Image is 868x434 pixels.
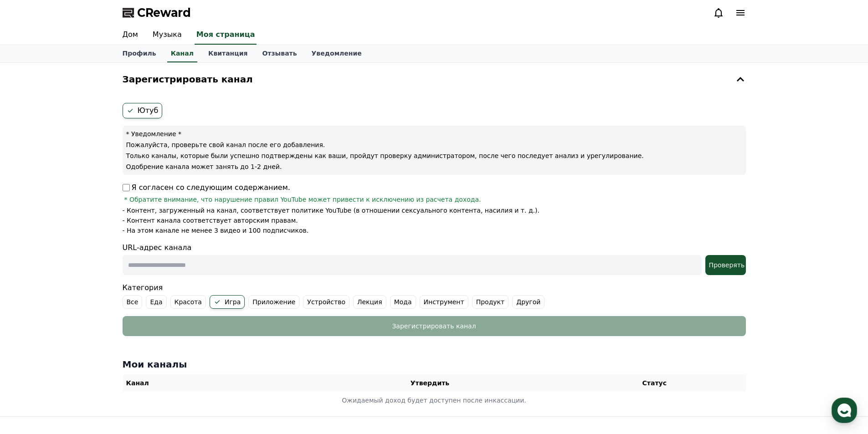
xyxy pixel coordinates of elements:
font: Утвердить [411,379,449,387]
font: CReward [137,6,191,19]
font: Канал [171,50,194,57]
a: CReward [123,5,191,20]
font: Профиль [123,50,156,57]
font: Все [127,298,139,306]
font: * Уведомление * [126,130,182,138]
a: Дом [115,26,145,45]
font: Отзывать [262,50,297,57]
font: Моя страница [196,30,255,39]
font: - Контент канала соответствует авторским правам. [123,217,298,224]
button: Зарегистрировать канал [119,66,750,92]
font: * Обратите внимание, что нарушение правил YouTube может привести к исключению из расчета дохода. [124,196,481,203]
font: Игра [225,298,241,306]
a: Музыка [145,26,189,45]
font: Ожидаемый доход будет доступен после инкассации. [342,397,526,404]
font: Зарегистрировать канал [392,322,476,330]
font: Еда [150,298,162,306]
font: Уведомление [312,50,362,57]
font: Ютуб [138,106,159,115]
font: Канал [126,379,149,387]
font: Пожалуйста, проверьте свой канал после его добавления. [126,141,325,148]
font: Другой [516,298,540,306]
button: Зарегистрировать канал [123,316,746,336]
font: Лекция [357,298,382,306]
font: Музыка [153,30,182,39]
a: Отзывать [255,45,304,62]
a: Профиль [115,45,164,62]
font: Категория [123,283,163,292]
font: Зарегистрировать канал [123,74,253,85]
font: URL-адрес канала [123,243,192,252]
font: Инструмент [424,298,464,306]
font: Устройство [307,298,345,306]
font: Дом [123,30,138,39]
a: Квитанция [201,45,255,62]
font: Квитанция [208,50,248,57]
a: Канал [167,45,197,62]
font: Одобрение канала может занять до 1-2 дней. [126,163,282,170]
a: Уведомление [304,45,369,62]
font: Красота [175,298,202,306]
font: Мода [394,298,412,306]
font: Только каналы, которые были успешно подтверждены как ваши, пройдут проверку администратором, посл... [126,152,644,159]
a: Моя страница [195,26,257,45]
font: Приложение [252,298,295,306]
font: - Контент, загруженный на канал, соответствует политике YouTube (в отношении сексуального контент... [123,207,539,214]
font: Продукт [476,298,505,306]
font: Я согласен со следующим содержанием. [132,183,290,192]
font: Статус [642,379,667,387]
font: Мои каналы [123,359,187,370]
font: - На этом канале не менее 3 видео и 100 подписчиков. [123,227,309,234]
font: Проверять [709,261,745,269]
button: Проверять [705,255,746,275]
